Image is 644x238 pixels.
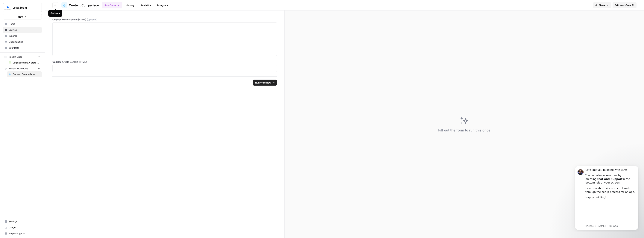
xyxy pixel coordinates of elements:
a: Content Comparison [61,2,99,8]
span: Run Workflow [255,81,271,84]
a: LegalZoom DBA State Articles [7,60,42,66]
div: Fill out the form to run this once [438,128,490,133]
button: Run Once [102,2,122,8]
span: Content Comparison [69,3,99,7]
a: Usage [3,225,42,231]
button: Help + Support [3,231,42,237]
p: Message from Steven, sent 2m ago [16,62,66,65]
label: Original Article Content (HTML) [52,18,277,21]
img: LegalZoom Logo [4,4,11,11]
div: Go back [51,11,60,15]
span: Share [599,3,605,7]
span: Browse [9,28,40,32]
span: New [18,15,23,19]
span: Help + Support [9,232,40,235]
button: Share [593,2,611,8]
a: Insights [3,33,42,39]
iframe: youtube [16,39,66,61]
span: Your Data [9,46,40,50]
a: Integrate [155,2,170,8]
button: Recent Grids [3,54,42,60]
span: LegalZoom DBA State Articles [13,61,40,64]
span: Content Comparison [13,73,40,76]
a: Home [3,21,42,27]
span: Usage [9,226,40,229]
a: Browse [3,27,42,33]
a: Edit Workflow [613,2,637,8]
span: (Optional) [87,18,97,21]
a: Opportunities [3,39,42,45]
span: Edit Workflow [615,3,631,7]
span: Opportunities [9,40,40,44]
span: Settings [9,220,40,223]
a: Settings [3,219,42,225]
iframe: Intercom notifications message [569,162,644,232]
button: New [3,14,42,19]
a: Your Data [3,45,42,51]
a: Content Comparison [7,71,42,77]
span: Recent Workflows [9,67,28,70]
a: Analytics [138,2,154,8]
button: Workspace: LegalZoom [3,3,42,12]
span: Insights [9,34,40,38]
span: Recent Grids [9,55,22,59]
label: Updated Article Content (HTML) [52,60,277,64]
a: History [124,2,137,8]
span: Home [9,22,40,26]
button: Run Workflow [253,80,277,86]
span: LegalZoom [13,6,35,10]
button: Recent Workflows [3,66,42,71]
